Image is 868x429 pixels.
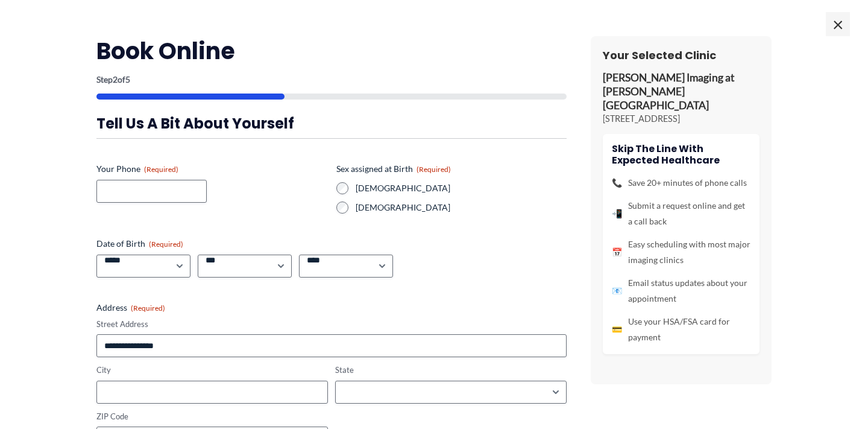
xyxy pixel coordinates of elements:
[612,322,622,337] span: 💳
[612,175,622,191] span: 📞
[113,74,118,84] span: 2
[96,319,567,330] label: Street Address
[612,198,750,229] li: Submit a request online and get a call back
[612,314,750,345] li: Use your HSA/FSA card for payment
[96,411,328,422] label: ZIP Code
[336,163,451,175] legend: Sex assigned at Birth
[356,182,567,194] label: [DEMOGRAPHIC_DATA]
[356,202,567,214] label: [DEMOGRAPHIC_DATA]
[144,165,178,174] span: (Required)
[612,283,622,299] span: 📧
[96,36,567,66] h2: Book Online
[612,175,750,191] li: Save 20+ minutes of phone calls
[96,114,567,133] h3: Tell us a bit about yourself
[96,364,328,376] label: City
[612,143,750,166] h4: Skip the line with Expected Healthcare
[96,238,183,250] legend: Date of Birth
[603,71,759,113] p: [PERSON_NAME] Imaging at [PERSON_NAME][GEOGRAPHIC_DATA]
[131,303,165,313] span: (Required)
[603,48,759,62] h3: Your Selected Clinic
[826,12,850,36] span: ×
[149,240,183,249] span: (Required)
[612,237,750,268] li: Easy scheduling with most major imaging clinics
[612,244,622,260] span: 📅
[603,113,759,125] p: [STREET_ADDRESS]
[96,302,165,314] legend: Address
[96,75,567,84] p: Step of
[417,165,451,174] span: (Required)
[96,163,327,175] label: Your Phone
[335,364,567,376] label: State
[612,206,622,221] span: 📲
[612,275,750,307] li: Email status updates about your appointment
[125,74,130,84] span: 5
